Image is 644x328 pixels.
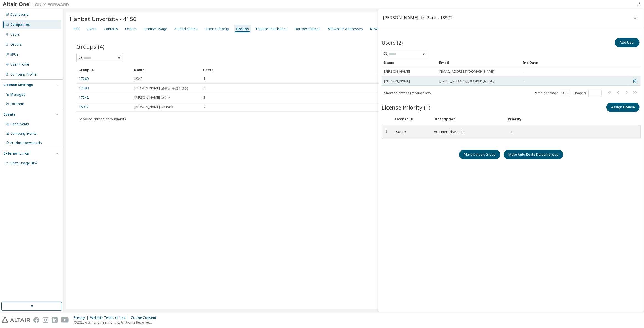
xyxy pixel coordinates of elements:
[522,58,625,67] div: End Date
[79,105,89,109] a: 18972
[205,27,229,31] div: License Priority
[523,79,524,83] span: -
[79,117,126,121] span: Showing entries 1 through 4 of 4
[508,117,521,121] div: Priority
[3,2,72,7] img: Altair One
[134,95,171,100] span: [PERSON_NAME] 교수님
[606,103,640,112] button: Assign License
[61,317,69,323] img: youtube.svg
[125,27,137,31] div: Orders
[10,141,42,145] div: Product Downloads
[33,317,39,323] img: facebook.svg
[10,52,19,57] div: SKUs
[76,43,104,50] span: Groups (4)
[370,27,399,31] div: New User Routing
[10,122,29,126] div: User Events
[43,317,48,323] img: instagram.svg
[79,95,89,100] a: 17542
[236,27,249,31] div: Groups
[10,72,37,77] div: Company Profile
[174,27,198,31] div: Authorizations
[131,316,159,320] div: Cookie Consent
[10,102,24,106] div: On Prem
[90,316,131,320] div: Website Terms of Use
[74,320,159,325] p: © 2025 Altair Engineering, Inc. All Rights Reserved.
[10,131,37,136] div: Company Events
[10,161,37,165] span: Units Usage BI
[504,150,563,159] button: Make Auto Route Default Group
[10,22,30,27] div: Companies
[383,15,452,20] div: [PERSON_NAME] Un Park - 18972
[79,65,130,74] div: Group ID
[439,79,495,83] span: [EMAIL_ADDRESS][DOMAIN_NAME]
[534,90,570,97] span: Items per page
[4,151,29,156] div: External Links
[507,130,513,134] div: 1
[384,79,410,83] span: [PERSON_NAME]
[203,77,205,81] span: 1
[459,150,500,159] button: Make Default Group
[384,91,431,95] span: Showing entries 1 through 2 of 2
[87,27,97,31] div: Users
[575,90,602,97] span: Page n.
[104,27,118,31] div: Contacts
[70,15,136,23] span: Hanbat Unverisity - 4156
[144,27,167,31] div: License Usage
[435,117,501,121] div: Description
[382,103,430,111] span: License Priority (1)
[74,316,90,320] div: Privacy
[10,42,22,47] div: Orders
[79,86,89,90] a: 17500
[134,65,199,74] div: Name
[134,105,173,109] span: [PERSON_NAME] Un Park
[385,130,389,134] div: ⠿
[10,62,29,67] div: User Profile
[134,77,142,81] span: KSAE
[4,83,33,87] div: License Settings
[73,27,80,31] div: Info
[382,39,403,46] span: Users (2)
[10,12,29,17] div: Dashboard
[439,69,495,74] span: [EMAIL_ADDRESS][DOMAIN_NAME]
[523,69,524,74] span: -
[203,105,205,109] span: 2
[4,112,15,117] div: Events
[134,86,188,90] span: [PERSON_NAME] 교수님 수업지원용
[384,58,435,67] div: Name
[434,130,500,134] div: AU Enterprise Suite
[384,69,410,74] span: [PERSON_NAME]
[561,91,569,95] button: 10
[2,317,30,323] img: altair_logo.svg
[615,38,640,47] button: Add User
[203,95,205,100] span: 3
[52,317,58,323] img: linkedin.svg
[10,92,25,97] div: Managed
[256,27,288,31] div: Feature Restrictions
[328,27,363,31] div: Allowed IP Addresses
[203,86,205,90] span: 3
[395,117,428,121] div: License ID
[203,65,616,74] div: Users
[10,32,20,37] div: Users
[394,130,427,134] div: 158119
[79,77,89,81] a: 17260
[295,27,320,31] div: Borrow Settings
[439,58,518,67] div: Email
